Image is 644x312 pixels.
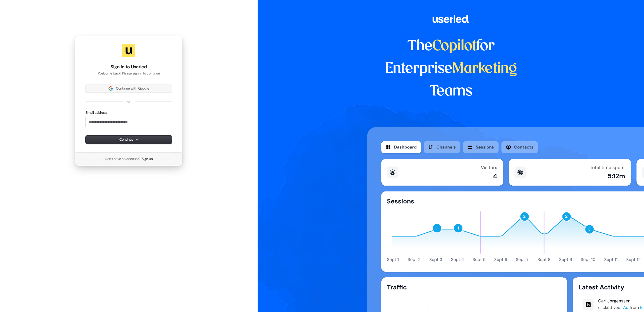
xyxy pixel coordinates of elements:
span: Don’t have an account? [105,157,141,161]
button: Continue [86,136,172,144]
a: Sign up [142,157,153,161]
img: Userled [122,44,135,57]
span: Marketing [452,62,517,76]
h1: The for Enterprise Teams [367,35,535,103]
img: Sign in with Google [108,86,113,91]
span: Continue with Google [116,86,149,91]
h1: Sign in to Userled [86,64,172,70]
p: or [127,99,130,104]
span: Copilot [432,39,477,53]
span: Continue [119,137,138,142]
label: Email address [86,110,107,115]
p: Welcome back! Please sign in to continue [86,71,172,76]
button: Sign in with GoogleContinue with Google [86,84,172,93]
